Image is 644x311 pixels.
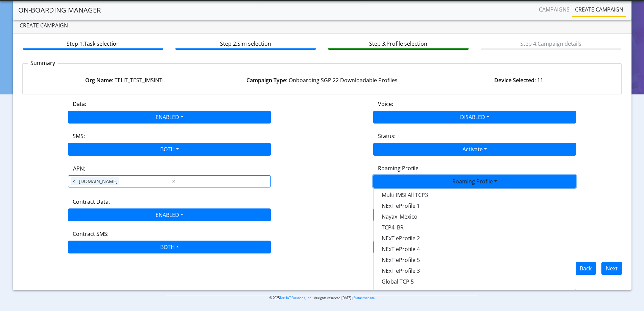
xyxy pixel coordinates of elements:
[175,37,316,50] btn: Step 2: Sim selection
[374,233,576,244] button: NExT eProfile 2
[68,111,271,124] button: ENABLED
[77,177,119,185] span: [DOMAIN_NAME]
[246,76,286,84] strong: Campaign Type
[536,3,572,16] a: Campaigns
[374,190,576,200] button: Multi IMSI All TCP3
[23,37,163,50] btn: Step 1: Task selection
[85,76,112,84] strong: Org Name
[73,164,85,173] label: APN:
[13,17,631,34] div: Create campaign
[378,132,396,140] label: Status:
[73,100,86,108] label: Data:
[73,198,110,206] label: Contract Data:
[71,177,77,185] span: ×
[166,295,478,301] p: © 2025 . All rights reserved.[DATE] |
[223,76,420,84] div: : Onboarding SGP.22 Downloadable Profiles
[374,276,576,287] button: Global TCP 5
[73,132,85,140] label: SMS:
[374,211,576,222] button: Nayax_Mexico
[68,143,271,156] button: BOTH
[373,143,576,156] button: Activate
[572,3,626,16] a: Create campaign
[373,111,576,124] button: DISABLED
[494,76,534,84] strong: Device Selected
[374,244,576,254] button: NExT eProfile 4
[27,76,223,84] div: : TELIT_TEST_IMSINTL
[374,222,576,233] button: TCP4_BR
[171,177,177,185] span: Clear all
[374,200,576,211] button: NExT eProfile 1
[374,254,576,265] button: NExT eProfile 5
[373,188,576,290] div: ENABLED
[73,230,109,238] label: Contract SMS:
[374,265,576,276] button: NExT eProfile 3
[68,241,271,253] button: BOTH
[575,262,596,275] button: Back
[28,59,58,67] p: Summary
[378,164,419,172] label: Roaming Profile
[18,3,101,17] a: On-Boarding Manager
[373,175,576,188] button: Roaming Profile
[378,100,393,108] label: Voice:
[280,296,312,300] a: Telit IoT Solutions, Inc.
[354,296,375,300] a: Status website
[328,37,469,50] btn: Step 3: Profile selection
[68,208,271,221] button: ENABLED
[601,262,622,275] button: Next
[421,76,617,84] div: : 11
[481,37,621,50] btn: Step 4: Campaign details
